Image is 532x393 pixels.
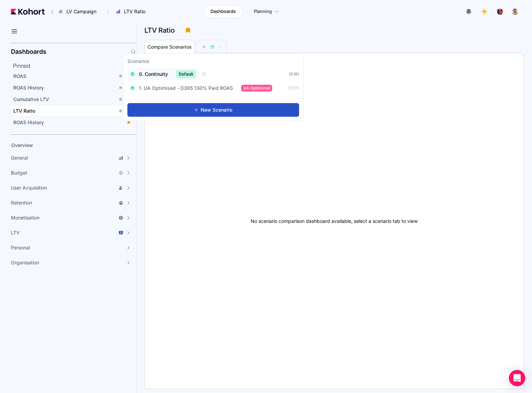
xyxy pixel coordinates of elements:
div: Open Intercom Messenger [509,370,525,386]
span: 0. Continuity [139,71,168,78]
button: 0. ContinuityDefault [127,68,199,80]
span: Personal [11,244,30,251]
span: Compare Scenarios [147,45,192,49]
div: No scenario comparison dashboard available, select a scenario tab to view [145,53,523,389]
a: ROAS History [11,117,134,128]
span: Overview [11,142,33,148]
span: General [11,154,28,161]
a: LTV Ratio [11,106,134,116]
a: Dashboards [203,5,242,18]
h2: Dashboards [11,49,46,55]
span: User Acquisition [11,184,47,191]
button: New Scenario [127,103,299,117]
span: 10161 [289,71,299,77]
span: New Scenario [201,107,232,113]
span: Cumulative LTV [13,96,49,102]
span: Default [176,70,196,78]
h2: Pinned [13,62,136,70]
span: Dashboards [210,8,236,15]
span: Organisation [11,259,39,266]
span: Budget [11,169,27,176]
span: LV Campaign [66,8,96,15]
img: logo_TreesPlease_20230726120307121221.png [497,8,503,15]
span: / [46,8,53,15]
span: 1. UA Optimised - D365 130% Paid ROAS [139,85,233,92]
span: Planning [254,8,272,15]
span: Monetisation [11,214,40,221]
a: ROAS History [11,83,134,93]
h3: LTV Ratio [144,27,179,34]
img: Kohort logo [11,9,45,15]
button: LV Campaign [54,6,104,17]
a: Cumulative LTV [11,94,134,104]
span: LTV [11,229,20,236]
span: ROAS [13,73,26,79]
button: LTV Ratio [112,6,153,17]
span: Retention [11,199,32,206]
button: 1. UA Optimised - D365 130% Paid ROASUA Optimized [127,82,275,94]
span: 10105 [288,85,299,91]
h3: Scenarios [127,58,149,66]
span: › [106,9,110,14]
span: LTV Ratio [13,108,35,114]
a: Planning [247,5,286,18]
span: UA Optimized [241,85,272,92]
span: LTV Ratio [124,8,145,15]
span: ROAS History [13,85,44,91]
a: ROAS [11,71,134,81]
a: Overview [9,140,125,150]
span: ROAS History [13,119,44,125]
